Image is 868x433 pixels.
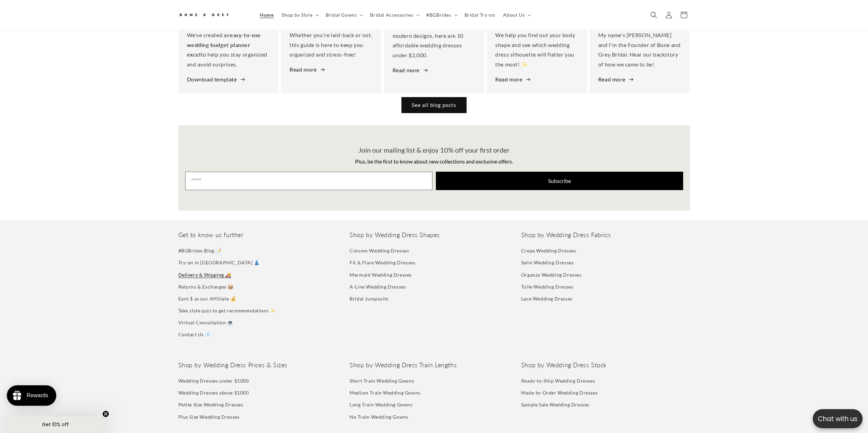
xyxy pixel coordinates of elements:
[355,158,513,165] span: Plus, be the first to know about new collections and exclusive offers.
[521,361,690,369] h2: Shop by Wedding Dress Stock
[393,21,476,60] p: From traditional styles to modern designs, here are 10 affordable wedding dresses under $2,000.
[393,65,429,75] a: Read more
[185,172,432,190] input: Email
[178,387,249,399] a: Wedding Dresses above $1000
[350,399,412,411] a: Long Train Wedding Gowns
[178,257,260,268] a: Try-on in [GEOGRAPHIC_DATA] 👗
[521,387,598,399] a: Made-to-Order Wedding Dresses
[813,409,863,428] button: Open chatbox
[436,172,683,190] button: Subscribe
[326,12,357,18] span: Bridal Gowns
[598,75,634,84] a: Read more
[646,7,661,22] summary: Search
[465,12,495,18] span: Bridal Try-on
[370,12,413,18] span: Bridal Accessories
[178,305,276,316] a: Take style quiz to get recommendations ✨
[366,8,422,22] summary: Bridal Accessories
[322,8,366,22] summary: Bridal Gowns
[350,246,409,257] a: Column Wedding Dresses
[178,246,222,257] a: #BGBrides Blog 📝
[178,316,233,328] a: Virtual Consultation 💻
[290,30,373,60] p: Whether you're laid-back or not, this guide is here to keep you organized and stress-free!
[260,12,274,18] span: Home
[178,293,236,305] a: Earn $ as our Affiliate 💰
[813,414,863,424] p: Chat with us
[178,10,230,21] img: Bone and Grey Bridal
[178,411,240,423] a: Plus Size Wedding Dresses
[187,32,261,58] strong: easy-to-use wedding budget planner excel
[178,399,244,411] a: Petite Size Wedding Dresses
[178,376,249,387] a: Wedding Dresses under $1000
[499,8,534,22] summary: About Us
[290,65,326,75] a: Read more
[42,421,69,428] span: Get 10% off
[350,376,414,387] a: Short Train Wedding Gowns
[282,12,312,18] span: Shop by Style
[187,75,246,84] a: Download template
[460,8,499,22] a: Bridal Try-on
[521,281,574,293] a: Tulle Wedding Dresses
[256,8,278,22] a: Home
[350,293,388,305] a: Bridal Jumpsuits
[521,257,574,268] a: Satin Wedding Dresses
[495,75,531,84] a: Read more
[401,97,467,113] a: See all blog posts
[278,8,322,22] summary: Shop by Style
[102,411,109,417] button: Close teaser
[426,12,451,18] span: #BGBrides
[503,12,525,18] span: About Us
[350,387,421,399] a: Medium Train Wedding Gowns
[7,416,104,433] div: Get 10% offClose teaser
[521,269,582,281] a: Organza Wedding Dresses
[358,146,510,154] span: Join our mailing list & enjoy 10% off your first order
[521,231,690,239] h2: Shop by Wedding Dress Fabrics
[350,257,415,268] a: Fit & Flare Wedding Dresses
[521,399,589,411] a: Sample Sale Wedding Dresses
[422,8,460,22] summary: #BGBrides
[350,231,518,239] h2: Shop by Wedding Dress Shapes
[521,293,573,305] a: Lace Wedding Dresses
[598,30,681,69] p: My name's [PERSON_NAME] and I'm the Founder of Bone and Grey Bridal. Hear our backstory of how we...
[27,392,48,399] div: Rewards
[176,7,249,23] a: Bone and Grey Bridal
[350,411,408,423] a: No Train Wedding Gowns
[178,361,347,369] h2: Shop by Wedding Dress Prices & Sizes
[187,30,270,69] p: We’ve created an to help you stay organized and avoid surprises.
[178,231,347,239] h2: Get to know us further
[350,281,406,293] a: A-Line Wedding Dresses
[178,328,211,340] a: Contact Us 📧
[521,376,595,387] a: Ready-to-Ship Wedding Dresses
[350,361,518,369] h2: Shop by Wedding Dress Train Lengths
[495,30,578,69] p: We help you find out your body shape and see which wedding dress silhouette will flatter you the ...
[178,281,234,293] a: Returns & Exchanges 📦
[178,269,232,281] a: Delivery & Shipping 🚚
[350,269,412,281] a: Mermaid Wedding Dresses
[521,246,576,257] a: Crepe Wedding Dresses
